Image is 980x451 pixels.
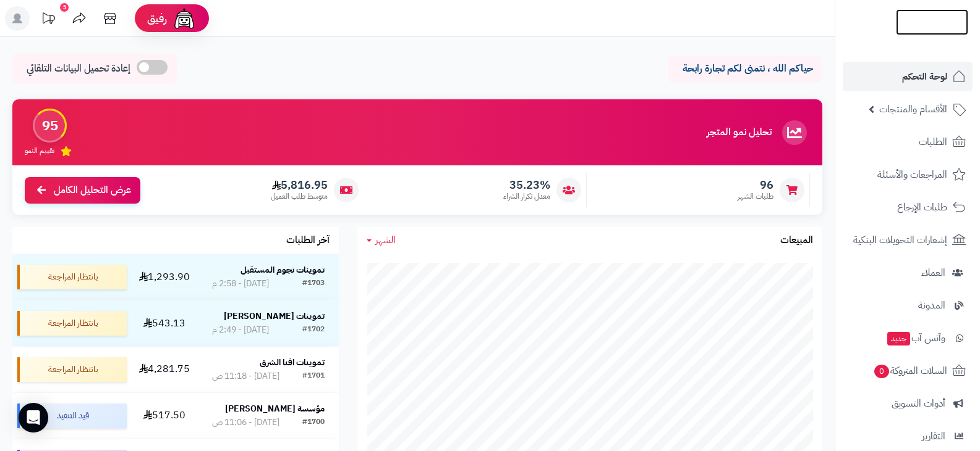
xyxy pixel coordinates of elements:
div: [DATE] - 2:49 م [212,324,269,336]
div: بانتظار المراجعة [17,311,127,336]
strong: تموينات افنا الشرق [260,356,325,369]
a: أدوات التسويق [843,389,973,418]
div: بانتظار المراجعة [17,265,127,289]
a: المدونة [843,291,973,320]
div: [DATE] - 2:58 م [212,278,269,290]
span: طلبات الإرجاع [897,199,947,216]
h3: المبيعات [780,235,813,246]
span: 96 [738,178,773,192]
div: [DATE] - 11:06 ص [212,416,279,429]
td: 517.50 [132,393,198,439]
span: تقييم النمو [25,146,54,156]
td: 4,281.75 [132,347,198,392]
span: جديد [887,332,910,345]
span: متوسط طلب العميل [271,191,328,202]
img: logo-2.png [896,33,968,59]
h3: تحليل نمو المتجر [707,127,772,138]
span: إعادة تحميل البيانات التلقائي [27,62,130,76]
div: 5 [60,3,69,12]
span: 0 [874,365,889,378]
div: #1703 [302,278,325,290]
div: قيد التنفيذ [17,403,127,428]
span: وآتس آب [886,329,945,347]
span: أدوات التسويق [892,395,945,412]
span: 5,816.95 [271,178,328,192]
span: لوحة التحكم [902,68,947,85]
a: الشهر [367,233,396,247]
span: الأقسام والمنتجات [879,101,947,118]
td: 543.13 [132,300,198,346]
span: عرض التحليل الكامل [54,183,131,197]
div: بانتظار المراجعة [17,357,127,382]
span: التقارير [922,428,945,445]
span: السلات المتروكة [873,362,947,379]
div: #1700 [302,416,325,429]
img: ai-face.png [172,6,197,31]
span: 35.23% [503,178,550,192]
a: طلبات الإرجاع [843,192,973,222]
span: المراجعات والأسئلة [877,166,947,183]
div: Open Intercom Messenger [19,403,48,432]
h3: آخر الطلبات [286,235,330,246]
td: 1,293.90 [132,254,198,300]
a: لوحة التحكم [843,62,973,91]
div: #1701 [302,370,325,383]
strong: تموينات نجوم المستقبل [241,263,325,276]
span: المدونة [918,297,945,314]
strong: تموينات [PERSON_NAME] [224,310,325,323]
span: العملاء [921,264,945,281]
span: طلبات الشهر [738,191,773,202]
a: وآتس آبجديد [843,323,973,353]
strong: مؤسسة [PERSON_NAME] [225,402,325,415]
span: الشهر [375,233,396,247]
p: حياكم الله ، نتمنى لكم تجارة رابحة [677,62,813,76]
div: #1702 [302,324,325,336]
span: الطلبات [919,133,947,151]
span: إشعارات التحويلات البنكية [853,231,947,249]
a: الطلبات [843,127,973,157]
a: العملاء [843,258,973,288]
span: رفيق [147,11,167,26]
a: تحديثات المنصة [33,6,64,34]
a: التقارير [843,421,973,451]
a: السلات المتروكة0 [843,356,973,386]
div: [DATE] - 11:18 ص [212,370,279,383]
a: المراجعات والأسئلة [843,160,973,189]
span: معدل تكرار الشراء [503,191,550,202]
a: إشعارات التحويلات البنكية [843,225,973,255]
a: عرض التحليل الكامل [25,177,140,204]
